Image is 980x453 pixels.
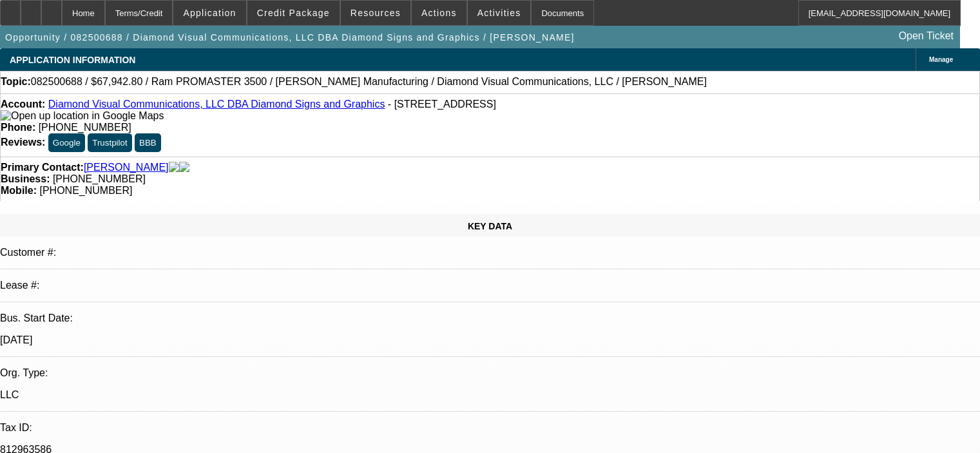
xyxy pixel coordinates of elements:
strong: Topic: [1,76,31,88]
button: BBB [135,133,161,152]
span: [PHONE_NUMBER] [39,122,131,133]
strong: Mobile: [1,185,37,196]
a: Diamond Visual Communications, LLC DBA Diamond Signs and Graphics [48,99,385,110]
span: Activities [477,8,521,18]
img: facebook-icon.png [169,162,179,173]
img: Open up location in Google Maps [1,110,164,122]
span: Actions [421,8,457,18]
span: Credit Package [257,8,330,18]
a: View Google Maps [1,110,164,121]
strong: Reviews: [1,137,45,148]
a: Open Ticket [894,25,959,47]
button: Google [48,133,85,152]
span: Opportunity / 082500688 / Diamond Visual Communications, LLC DBA Diamond Signs and Graphics / [PE... [5,32,575,43]
span: 082500688 / $67,942.80 / Ram PROMASTER 3500 / [PERSON_NAME] Manufacturing / Diamond Visual Commun... [31,76,707,88]
span: - [STREET_ADDRESS] [388,99,496,110]
button: Activities [468,1,531,25]
img: linkedin-icon.png [179,162,189,173]
button: Resources [341,1,410,25]
strong: Phone: [1,122,35,133]
span: Manage [929,56,953,63]
strong: Account: [1,99,45,110]
span: Application [183,8,236,18]
span: [PHONE_NUMBER] [53,173,146,184]
button: Trustpilot [88,133,131,152]
span: Resources [351,8,401,18]
span: KEY DATA [468,221,512,231]
strong: Business: [1,173,50,184]
span: APPLICATION INFORMATION [10,55,135,65]
span: [PHONE_NUMBER] [39,185,132,196]
button: Credit Package [247,1,340,25]
strong: Primary Contact: [1,162,84,173]
button: Actions [412,1,466,25]
button: Application [173,1,245,25]
a: [PERSON_NAME] [84,162,169,173]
